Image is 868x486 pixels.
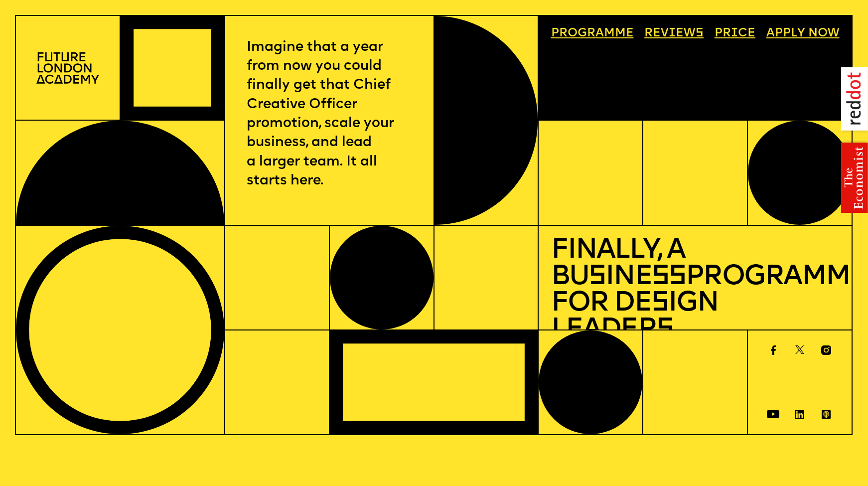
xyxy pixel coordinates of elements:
[638,22,710,46] a: Reviews
[709,22,761,46] a: Price
[595,27,604,39] span: a
[651,290,668,318] span: s
[656,316,673,344] span: s
[760,22,845,46] a: Apply now
[247,38,412,191] p: Imagine that a year from now you could finally get that Chief Creative Officer promotion, scale y...
[588,263,605,291] span: s
[551,238,840,343] h1: Finally, a Bu ine Programme for De ign Leader
[652,263,686,291] span: ss
[766,27,775,39] span: A
[545,22,639,46] a: Programme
